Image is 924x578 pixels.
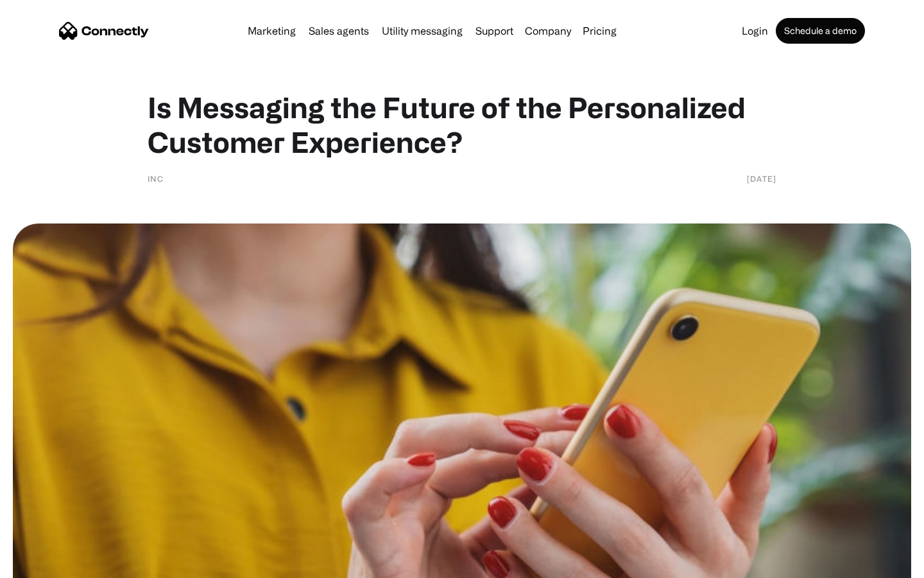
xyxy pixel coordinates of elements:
[148,172,164,185] div: Inc
[148,90,776,159] h1: Is Messaging the Future of the Personalized Customer Experience?
[13,556,77,574] aside: Language selected: English
[525,22,571,40] div: Company
[577,26,622,36] a: Pricing
[470,26,518,36] a: Support
[26,556,77,574] ul: Language list
[377,26,468,36] a: Utility messaging
[776,18,865,44] a: Schedule a demo
[304,26,374,36] a: Sales agents
[737,26,773,36] a: Login
[747,172,776,185] div: [DATE]
[243,26,301,36] a: Marketing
